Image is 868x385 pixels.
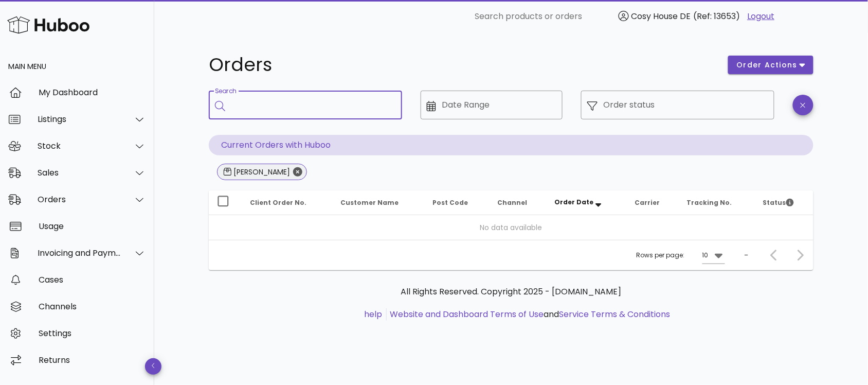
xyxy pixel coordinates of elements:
span: Order Date [555,198,594,206]
span: (Ref: 13653) [694,10,740,22]
th: Channel [489,190,547,215]
th: Tracking No. [678,190,755,215]
span: Channel [497,198,527,207]
p: Current Orders with Huboo [209,135,813,155]
div: 10Rows per page: [702,247,725,264]
td: No data available [209,215,813,240]
div: Channels [39,302,146,311]
div: Settings [39,328,146,338]
div: Orders [38,195,121,204]
span: Post Code [433,198,468,207]
th: Customer Name [332,190,425,215]
button: Close [293,167,302,177]
h1: Orders [209,56,716,74]
th: Status [755,190,813,215]
div: Returns [39,355,146,365]
th: Post Code [425,190,489,215]
a: Logout [748,10,775,23]
div: – [745,251,749,260]
div: Invoicing and Payments [38,248,121,258]
div: Listings [38,114,121,124]
th: Order Date: Sorted descending. Activate to remove sorting. [547,190,627,215]
div: [PERSON_NAME] [231,167,290,177]
div: Sales [38,168,121,178]
span: Cosy House DE [631,10,691,22]
span: Tracking No. [686,198,732,207]
a: Website and Dashboard Terms of Use [390,308,544,320]
label: Search [215,87,237,95]
span: Customer Name [340,198,399,207]
img: Huboo Logo [7,14,89,36]
div: My Dashboard [39,87,146,97]
p: All Rights Reserved. Copyright 2025 - [DOMAIN_NAME] [217,286,805,298]
span: Carrier [635,198,660,207]
div: Cases [39,275,146,285]
div: 10 [702,251,709,260]
div: Usage [39,221,146,231]
th: Carrier [627,190,678,215]
li: and [387,308,671,321]
span: Status [763,198,794,207]
a: help [365,308,383,320]
button: order actions [728,56,813,74]
div: Stock [38,141,121,151]
div: Rows per page: [637,240,725,270]
span: order actions [736,60,798,71]
a: Service Terms & Conditions [559,308,671,320]
span: Client Order No. [250,198,306,207]
th: Client Order No. [242,190,332,215]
